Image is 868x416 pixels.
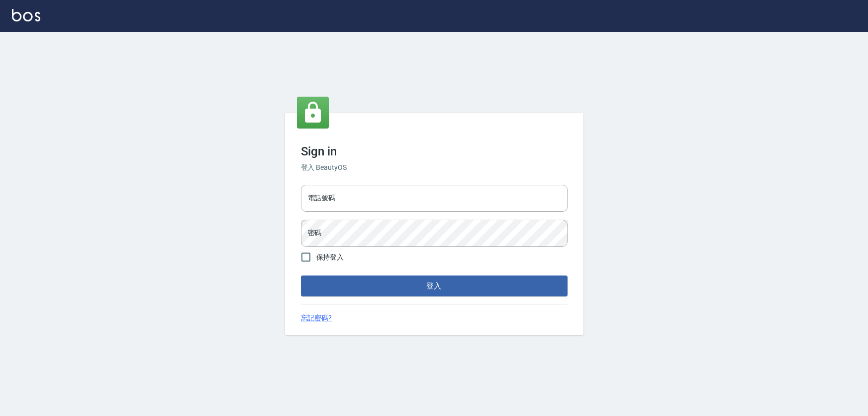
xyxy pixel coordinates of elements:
a: 忘記密碼? [301,313,332,323]
h6: 登入 BeautyOS [301,162,568,173]
span: 保持登入 [316,252,344,263]
h3: Sign in [301,144,568,158]
img: Logo [12,9,40,21]
button: 登入 [301,276,568,296]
